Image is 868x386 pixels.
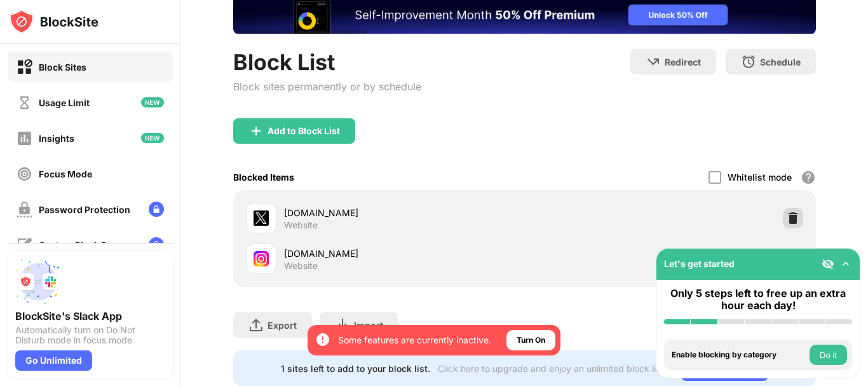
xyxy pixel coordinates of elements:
div: Password Protection [39,204,130,215]
div: Website [284,219,318,231]
div: [DOMAIN_NAME] [284,206,525,219]
div: [DOMAIN_NAME] [284,247,525,260]
div: Block Sites [39,62,86,72]
div: Automatically turn on Do Not Disturb mode in focus mode [15,325,165,345]
img: omni-setup-toggle.svg [839,258,852,270]
img: block-on.svg [17,59,32,75]
div: BlockSite's Slack App [15,310,165,322]
div: Website [284,260,318,272]
div: Click here to upgrade and enjoy an unlimited block list. [438,363,666,374]
img: password-protection-off.svg [17,202,32,217]
img: lock-menu.svg [149,202,164,217]
div: Let's get started [664,258,735,269]
img: insights-off.svg [17,130,32,146]
div: Insights [39,133,74,144]
div: Some features are currently inactive. [338,334,491,347]
div: Redirect [665,57,701,67]
img: logo-blocksite.svg [9,9,98,34]
div: Block List [233,49,421,75]
div: Schedule [760,57,801,67]
div: Export [268,320,297,331]
div: Enable blocking by category [672,350,806,359]
div: Custom Block Page [39,240,123,251]
div: Import [354,320,383,331]
img: favicons [254,210,269,226]
img: eye-not-visible.svg [822,258,834,270]
div: Go Unlimited [15,350,92,371]
div: Add to Block List [268,126,340,136]
div: 1 sites left to add to your block list. [281,363,430,374]
img: favicons [254,251,269,266]
img: focus-off.svg [17,166,32,182]
img: customize-block-page-off.svg [17,237,32,253]
img: lock-menu.svg [149,237,164,252]
img: new-icon.svg [141,97,164,107]
div: Block sites permanently or by schedule [233,80,421,93]
div: Blocked Items [233,172,294,183]
img: push-slack.svg [15,259,61,305]
img: error-circle-white.svg [315,332,330,347]
div: Usage Limit [39,97,90,108]
button: Do it [810,345,847,365]
div: Turn On [517,334,545,347]
img: new-icon.svg [141,133,164,143]
img: time-usage-off.svg [17,95,32,111]
div: Whitelist mode [728,172,792,183]
div: Focus Mode [39,169,92,179]
div: Only 5 steps left to free up an extra hour each day! [664,287,852,312]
